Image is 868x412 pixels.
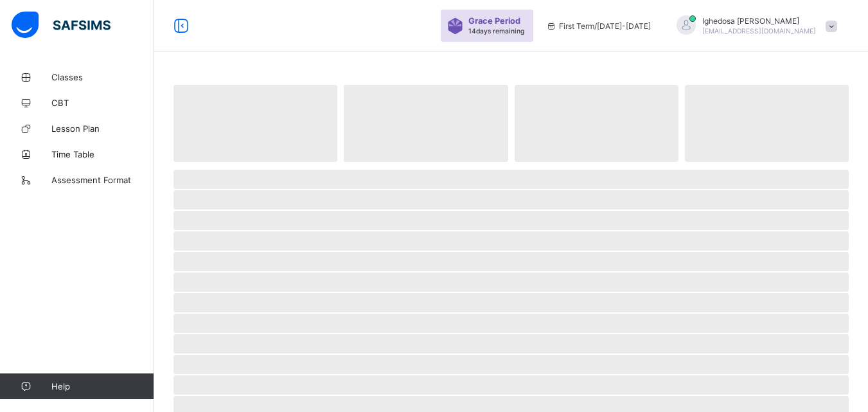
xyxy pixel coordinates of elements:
[51,72,154,82] span: Classes
[12,12,111,39] img: safsims
[702,16,816,26] span: Ighedosa [PERSON_NAME]
[468,27,524,35] span: 14 days remaining
[173,293,849,312] span: ‌
[51,123,154,134] span: Lesson Plan
[685,85,849,162] span: ‌
[173,231,849,251] span: ‌
[51,381,154,391] span: Help
[51,149,154,159] span: Time Table
[173,252,849,271] span: ‌
[468,16,520,26] span: Grace Period
[173,190,849,210] span: ‌
[173,314,849,333] span: ‌
[173,355,849,374] span: ‌
[344,85,508,162] span: ‌
[173,375,849,395] span: ‌
[173,273,849,292] span: ‌
[515,85,678,162] span: ‌
[173,334,849,354] span: ‌
[173,85,337,162] span: ‌
[702,27,816,35] span: [EMAIL_ADDRESS][DOMAIN_NAME]
[51,98,154,108] span: CBT
[546,21,651,31] span: session/term information
[173,211,849,230] span: ‌
[51,175,154,185] span: Assessment Format
[173,170,849,189] span: ‌
[447,18,463,34] img: sticker-purple.71386a28dfed39d6af7621340158ba97.svg
[664,15,844,37] div: IghedosaTina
